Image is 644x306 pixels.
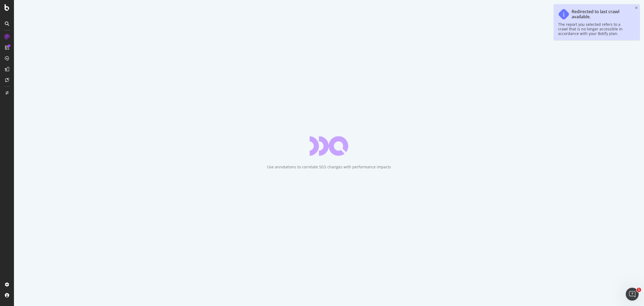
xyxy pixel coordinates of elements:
iframe: Intercom live chat [626,288,639,301]
span: 1 [637,288,641,292]
div: Redirected to last crawl available. [572,9,630,19]
div: The report you selected refers to a crawl that is no longer accessible in accordance with your Bo... [558,22,630,36]
div: Use annotations to correlate SEO changes with performance impacts [267,164,391,170]
div: animation [310,136,348,156]
div: close toast [635,6,638,10]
